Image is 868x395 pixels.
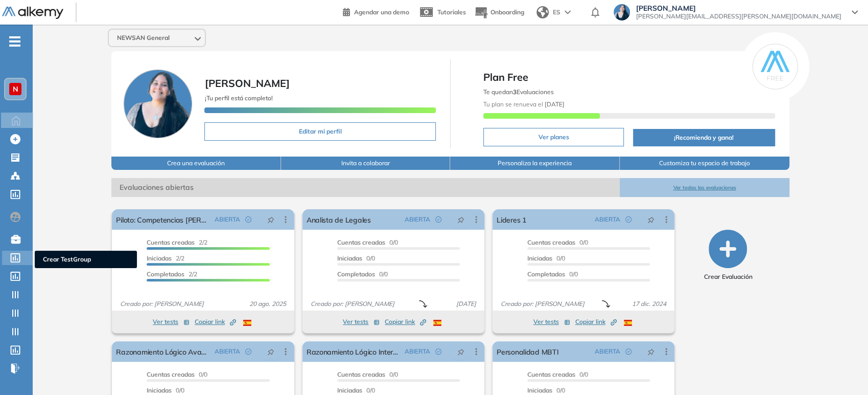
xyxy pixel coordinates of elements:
[147,238,207,246] span: 2/2
[527,238,575,246] span: Cuentas creadas
[111,157,281,170] button: Crea una evaluación
[337,238,398,246] span: 0/0
[147,270,184,278] span: Completados
[633,129,775,146] button: ¡Recomienda y gana!
[405,347,430,356] span: ABIERTA
[147,386,172,394] span: Iniciadas
[457,347,464,356] span: pushpin
[245,299,290,309] span: 20 ago. 2025
[497,341,558,362] a: Personalidad MBTI
[553,8,560,17] span: ES
[483,88,554,96] span: Te quedan Evaluaciones
[337,386,375,394] span: 0/0
[260,343,282,360] button: pushpin
[195,316,236,328] button: Copiar link
[215,347,240,356] span: ABIERTA
[147,370,195,378] span: Cuentas creadas
[153,316,190,328] button: Ver tests
[405,215,430,224] span: ABIERTA
[483,100,565,108] span: Tu plan se renueva el
[457,215,464,224] span: pushpin
[527,254,552,262] span: Iniciadas
[527,386,565,394] span: 0/0
[625,216,631,223] span: check-circle
[620,157,789,170] button: Customiza tu espacio de trabajo
[527,386,552,394] span: Iniciadas
[628,299,670,309] span: 17 dic. 2024
[483,70,775,85] span: Plan Free
[490,8,524,16] span: Onboarding
[267,347,274,356] span: pushpin
[337,370,385,378] span: Cuentas creadas
[116,209,210,230] a: Piloto: Competencias [PERSON_NAME]/Ssr
[245,348,251,355] span: check-circle
[636,12,841,20] span: [PERSON_NAME][EMAIL_ADDRESS][PERSON_NAME][DOMAIN_NAME]
[337,254,362,262] span: Iniciadas
[337,270,375,278] span: Completados
[2,7,63,19] img: Logo
[513,88,517,96] b: 3
[647,215,654,224] span: pushpin
[640,343,662,360] button: pushpin
[385,317,426,326] span: Copiar link
[204,77,289,90] span: [PERSON_NAME]
[385,316,426,328] button: Copiar link
[450,343,472,360] button: pushpin
[497,209,526,230] a: Lideres 1
[640,211,662,228] button: pushpin
[111,178,620,197] span: Evaluaciones abiertas
[337,370,398,378] span: 0/0
[684,276,868,395] iframe: Chat Widget
[565,10,571,14] img: arrow
[307,209,371,230] a: Analista de Legales
[647,347,654,356] span: pushpin
[116,299,208,309] span: Creado por: [PERSON_NAME]
[624,320,632,326] img: ESP
[124,70,192,138] img: Foto de perfil
[595,215,620,224] span: ABIERTA
[536,6,549,18] img: world
[267,215,274,224] span: pushpin
[527,370,588,378] span: 0/0
[147,238,195,246] span: Cuentas creadas
[435,216,441,223] span: check-circle
[337,238,385,246] span: Cuentas creadas
[450,157,620,170] button: Personaliza la experiencia
[435,348,441,355] span: check-circle
[527,254,565,262] span: 0/0
[527,270,578,278] span: 0/0
[343,316,380,328] button: Ver tests
[147,270,197,278] span: 2/2
[343,5,409,17] a: Agendar una demo
[116,341,210,362] a: Razonamiento Lógico Avanzado
[452,299,480,309] span: [DATE]
[474,2,524,24] button: Onboarding
[533,316,570,328] button: Ver tests
[307,341,401,362] a: Razonamiento Lógico Intermedio
[147,254,184,262] span: 2/2
[147,386,184,394] span: 0/0
[684,276,868,395] div: Widget de chat
[215,215,240,224] span: ABIERTA
[337,254,375,262] span: 0/0
[483,128,624,146] button: Ver planes
[636,4,841,12] span: [PERSON_NAME]
[281,157,451,170] button: Invita a colaborar
[147,254,172,262] span: Iniciadas
[437,8,466,16] span: Tutoriales
[620,178,789,197] button: Ver todas las evaluaciones
[13,85,18,93] span: N
[307,299,398,309] span: Creado por: [PERSON_NAME]
[147,370,207,378] span: 0/0
[337,270,388,278] span: 0/0
[195,317,236,326] span: Copiar link
[703,272,752,281] span: Crear Evaluación
[527,370,575,378] span: Cuentas creadas
[625,348,631,355] span: check-circle
[543,100,565,108] b: [DATE]
[117,34,170,42] span: NEWSAN General
[260,211,282,228] button: pushpin
[497,299,589,309] span: Creado por: [PERSON_NAME]
[703,230,752,281] button: Crear Evaluación
[595,347,620,356] span: ABIERTA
